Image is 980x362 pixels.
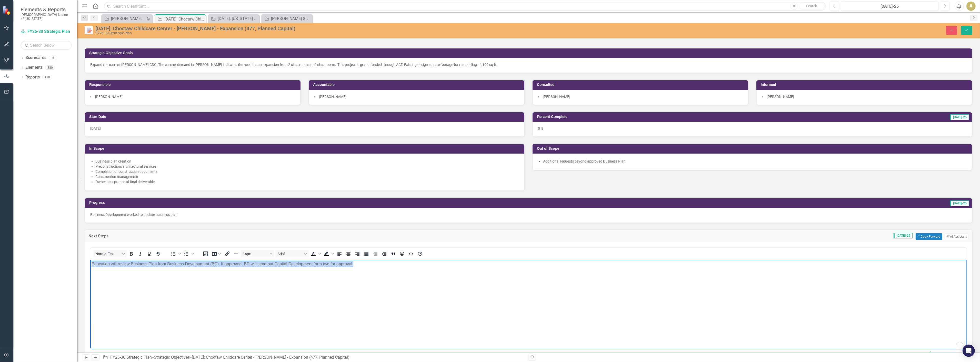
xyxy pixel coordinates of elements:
[241,250,274,257] button: Font size 16px
[89,51,969,55] h3: Strategic Objective Goals
[201,250,210,257] button: Insert image
[416,250,424,257] button: Help
[380,250,389,257] button: Increase indent
[45,65,55,70] div: 380
[537,147,969,150] h3: Out of Scope
[371,250,380,257] button: Decrease indent
[407,250,415,257] button: HTML Editor
[89,83,298,87] h3: Responsible
[164,16,205,22] div: [DATE]: Choctaw Childcare Center - [PERSON_NAME] - Expansion (477, Planned Capital)
[930,351,967,360] button: Switch to old editor
[95,169,519,174] li: Completion of construction documents
[103,15,145,22] a: [PERSON_NAME] SOs
[389,250,398,257] button: Blockquote
[25,55,46,61] a: Scorecards
[90,212,967,217] p: Business Development worked to update business plan.
[243,252,268,256] span: 16px
[537,83,746,87] h3: Consulted
[25,74,40,80] a: Reports
[3,6,12,15] img: ClearPoint Strategy
[95,95,123,99] span: [PERSON_NAME]
[950,200,969,206] span: [DATE]-25
[169,250,182,257] div: Bullet list
[945,233,968,240] button: AI Assistant
[95,174,519,179] li: Construction management
[85,26,93,34] img: Planned Capital
[93,250,127,257] button: Block Normal Text
[95,164,519,169] li: Preconstruction/architectural services
[21,13,72,21] small: [DEMOGRAPHIC_DATA] Nation of [US_STATE]
[95,31,594,35] div: FY26-30 Strategic Plan
[127,250,136,257] button: Bold
[89,201,480,205] h3: Progress
[25,65,43,71] a: Elements
[271,15,311,22] div: [PERSON_NAME] SO's OLD PLAN
[362,250,371,257] button: Justify
[90,62,967,67] p: Expand the current [PERSON_NAME] CDC. The current demand in [PERSON_NAME] indicates the need for ...
[533,122,972,137] div: 0 %
[154,250,163,257] button: Strikethrough
[319,95,346,99] span: [PERSON_NAME]
[89,147,522,150] h3: In Scope
[110,355,152,360] a: FY26-30 Strategic Plan
[344,250,353,257] button: Align center
[210,250,223,257] button: Table
[894,233,913,238] span: [DATE]-25
[275,250,309,257] button: Font Arial
[145,250,154,257] button: Underline
[761,83,969,87] h3: Informed
[42,75,52,79] div: 118
[95,159,519,164] li: Business plan creation
[90,260,967,349] iframe: Rich Text Area
[89,115,522,119] h3: Start Date
[277,252,303,256] span: Arial
[966,2,976,11] button: JL
[353,250,362,257] button: Align right
[182,250,195,257] div: Numbered list
[767,95,794,99] span: [PERSON_NAME]
[95,179,519,184] li: Owner acceptance of final deliverable
[843,3,937,9] div: [DATE]-25
[154,355,190,360] a: Strategic Objectives
[111,15,145,22] div: [PERSON_NAME] SOs
[841,2,939,11] button: [DATE]-25
[88,234,274,238] h3: Next Steps
[537,115,801,119] h3: Percent Complete
[192,355,349,360] div: [DATE]: Choctaw Childcare Center - [PERSON_NAME] - Expansion (477, Planned Capital)
[21,6,72,13] span: Elements & Reports
[309,250,322,257] div: Text color Black
[209,15,258,22] a: [DATE]: [US_STATE] - State, Local, and County Action
[263,15,311,22] a: [PERSON_NAME] SO's OLD PLAN
[21,29,72,35] a: FY26-30 Strategic Plan
[21,41,72,50] input: Search Below...
[95,26,594,31] div: [DATE]: Choctaw Childcare Center - [PERSON_NAME] - Expansion (477, Planned Capital)
[90,126,101,130] span: [DATE]
[223,250,232,257] button: Insert/edit link
[218,15,258,22] div: [DATE]: [US_STATE] - State, Local, and County Action
[543,95,570,99] span: [PERSON_NAME]
[950,114,969,120] span: [DATE]-25
[335,250,344,257] button: Align left
[916,233,942,240] button: Copy Forward
[104,2,826,11] input: Search ClearPoint...
[806,4,817,8] span: Search
[95,252,121,256] span: Normal Text
[103,355,525,360] div: » »
[322,250,335,257] div: Background color Black
[313,83,522,87] h3: Accountable
[232,250,241,257] button: Horizontal line
[543,159,967,164] li: Additional requests beyond approved Business Plan
[963,345,975,357] div: Open Intercom Messenger
[799,3,825,10] button: Search
[136,250,145,257] button: Italic
[49,56,57,60] div: 6
[398,250,407,257] button: Emojis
